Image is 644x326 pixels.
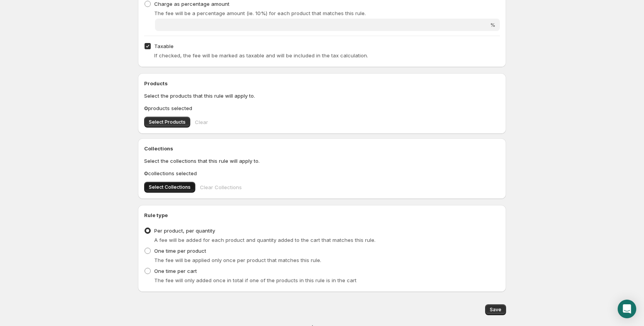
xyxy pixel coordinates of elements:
button: Select Collections [144,182,195,193]
p: The fee will be a percentage amount (ie. 10%) for each product that matches this rule. [154,9,500,17]
span: If checked, the fee will be marked as taxable and will be included in the tax calculation. [154,52,368,59]
button: Save [485,304,506,315]
b: 0 [144,105,148,111]
b: 0 [144,170,148,176]
span: % [490,22,495,28]
p: Select the products that this rule will apply to. [144,92,500,100]
p: collections selected [144,169,500,177]
div: Open Intercom Messenger [618,300,636,318]
span: One time per product [154,248,206,254]
button: Select Products [144,117,190,128]
span: Taxable [154,43,174,49]
span: Save [490,307,501,313]
h2: Collections [144,145,500,152]
span: Select Collections [149,184,191,190]
span: Select Products [149,119,186,125]
span: A fee will be added for each product and quantity added to the cart that matches this rule. [154,237,375,243]
span: One time per cart [154,268,197,274]
p: products selected [144,104,500,112]
h2: Rule type [144,211,500,219]
span: Charge as percentage amount [154,1,229,7]
span: Per product, per quantity [154,228,215,234]
span: The fee will only added once in total if one of the products in this rule is in the cart [154,277,356,283]
h2: Products [144,79,500,87]
span: The fee will be applied only once per product that matches this rule. [154,257,321,263]
p: Select the collections that this rule will apply to. [144,157,500,165]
